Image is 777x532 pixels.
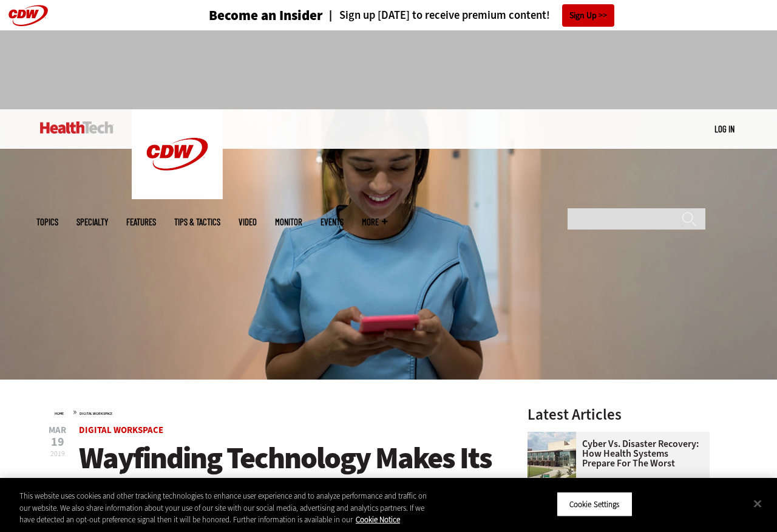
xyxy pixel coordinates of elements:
h3: Become an Insider [209,9,323,22]
h3: Latest Articles [528,407,710,422]
a: Features [126,217,156,227]
a: Home [55,411,64,416]
iframe: advertisement [168,43,609,97]
a: More information about your privacy [356,514,400,525]
span: 19 [49,436,66,448]
a: Log in [714,123,735,134]
span: Mar [49,426,66,435]
div: » [55,407,495,417]
span: Wayfinding Technology Makes Its Way onto Healthcare Campuses [79,438,492,511]
div: User menu [714,123,735,135]
a: Video [239,217,257,227]
a: University of Vermont Medical Center’s main campus [528,432,582,442]
a: CDW [132,189,223,202]
img: Home [40,121,114,134]
a: Sign up [DATE] to receive premium content! [323,10,550,21]
span: More [362,217,387,227]
a: Events [321,217,344,227]
a: Tips & Tactics [174,217,220,227]
button: Cookie Settings [557,491,633,517]
a: Sign Up [562,4,614,27]
a: Become an Insider [163,9,323,22]
img: Home [132,109,223,199]
span: Topics [36,217,58,227]
button: Close [744,490,771,517]
a: Digital Workspace [79,424,163,436]
a: MonITor [275,217,302,227]
a: Digital Workspace [80,411,112,416]
img: University of Vermont Medical Center’s main campus [528,432,576,480]
span: Specialty [76,217,108,227]
div: This website uses cookies and other tracking technologies to enhance user experience and to analy... [19,490,427,526]
a: Cyber vs. Disaster Recovery: How Health Systems Prepare for the Worst [528,439,702,468]
span: 2019 [50,449,65,459]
